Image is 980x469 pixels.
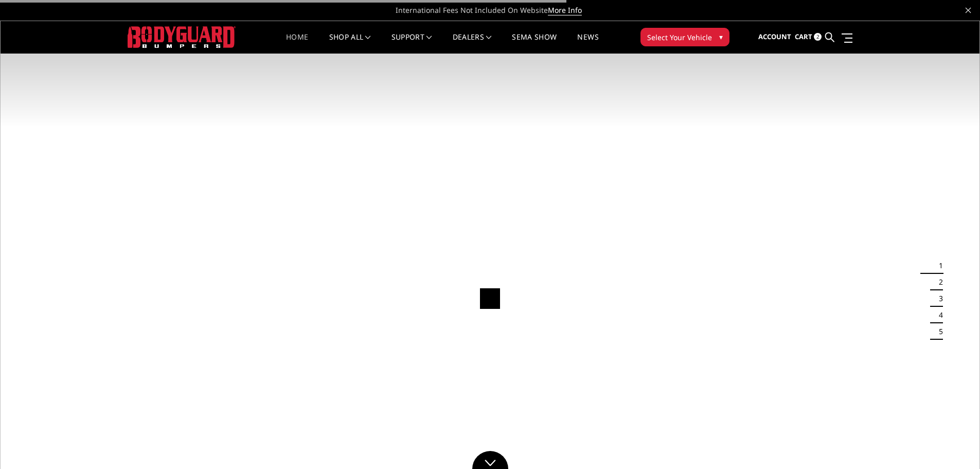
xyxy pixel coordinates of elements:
span: 2 [814,33,822,41]
button: 2 of 5 [933,274,943,290]
a: Cart 2 [795,23,822,51]
a: News [577,33,598,54]
img: BODYGUARD BUMPERS [128,26,236,47]
a: Dealers [453,33,492,54]
a: More Info [548,5,582,15]
button: 3 of 5 [933,290,943,307]
a: Account [758,23,791,51]
a: Support [391,33,432,54]
a: Home [286,33,308,54]
button: 1 of 5 [933,257,943,274]
a: shop all [329,33,371,54]
button: 4 of 5 [933,307,943,323]
span: Account [758,32,791,41]
iframe: Chat Widget [929,420,980,469]
button: 5 of 5 [933,323,943,340]
button: Select Your Vehicle [640,28,729,46]
a: SEMA Show [512,33,557,54]
a: Click to Down [472,451,508,469]
span: ▾ [719,31,723,42]
span: Cart [795,32,812,41]
span: Select Your Vehicle [647,32,712,43]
